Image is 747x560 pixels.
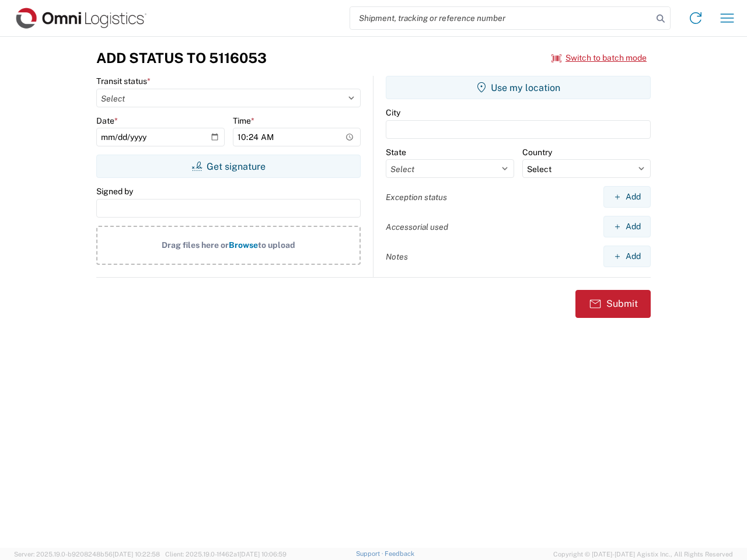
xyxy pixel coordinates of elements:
[258,240,295,250] span: to upload
[356,550,385,557] a: Support
[165,551,287,558] span: Client: 2025.19.0-1f462a1
[113,551,160,558] span: [DATE] 10:22:58
[522,147,552,157] label: Country
[386,192,447,202] label: Exception status
[96,50,267,66] h3: Add Status to 5116053
[575,290,651,318] button: Submit
[229,240,258,250] span: Browse
[603,186,651,208] button: Add
[96,76,151,86] label: Transit status
[386,222,448,232] label: Accessorial used
[386,251,408,262] label: Notes
[386,147,406,157] label: State
[96,186,133,197] label: Signed by
[96,116,118,126] label: Date
[603,246,651,267] button: Add
[386,107,400,118] label: City
[385,550,414,557] a: Feedback
[96,155,361,178] button: Get signature
[553,549,733,559] span: Copyright © [DATE]-[DATE] Agistix Inc., All Rights Reserved
[551,48,647,68] button: Switch to batch mode
[350,7,652,29] input: Shipment, tracking or reference number
[233,116,254,126] label: Time
[239,551,287,558] span: [DATE] 10:06:59
[603,216,651,237] button: Add
[162,240,229,250] span: Drag files here or
[14,551,160,558] span: Server: 2025.19.0-b9208248b56
[386,76,651,99] button: Use my location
